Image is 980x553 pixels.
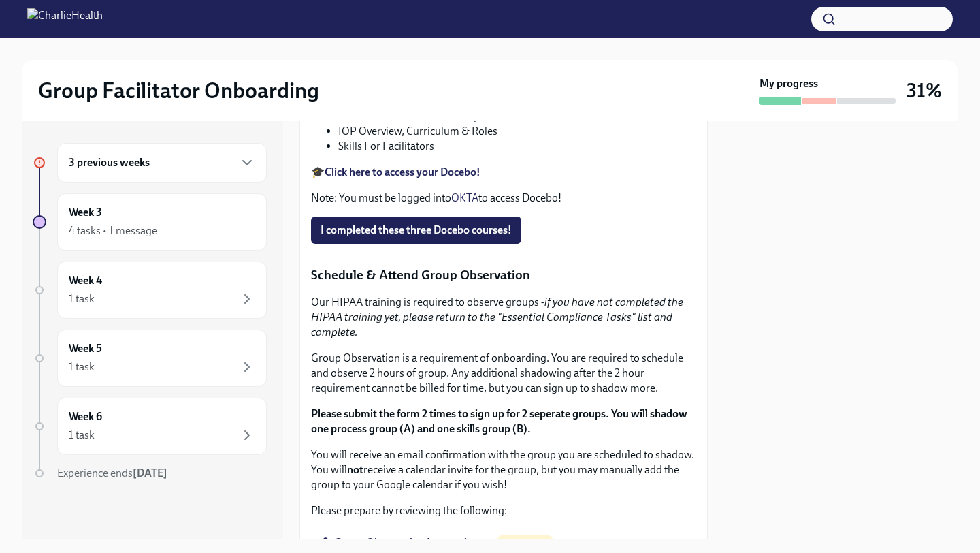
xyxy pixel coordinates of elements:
[338,139,696,154] li: Skills For Facilitators
[311,447,696,492] p: You will receive an email confirmation with the group you are scheduled to shadow. You will recei...
[33,193,267,251] a: Week 34 tasks • 1 message
[133,467,167,479] strong: [DATE]
[906,78,942,103] h3: 31%
[69,360,95,375] div: 1 task
[321,223,512,237] span: I completed these three Docebo courses!
[69,205,102,220] h6: Week 3
[57,143,267,183] div: 3 previous weeks
[69,341,102,356] h6: Week 5
[311,503,696,518] p: Please prepare by reviewing the following:
[311,295,696,340] p: Our HIPAA training is required to observe groups -
[311,351,696,396] p: Group Observation is a requirement of onboarding. You are required to schedule and observe 2 hour...
[311,296,683,338] em: if you have not completed the HIPAA training yet, please return to the "Essential Compliance Task...
[347,463,363,476] strong: not
[69,223,157,238] div: 4 tasks • 1 message
[69,155,150,170] h6: 3 previous weeks
[69,409,102,424] h6: Week 6
[38,77,319,104] h2: Group Facilitator Onboarding
[338,124,696,139] li: IOP Overview, Curriculum & Roles
[759,76,818,91] strong: My progress
[496,537,554,548] span: Not visited
[33,330,267,387] a: Week 51 task
[69,273,102,288] h6: Week 4
[325,165,480,178] a: Click here to access your Docebo!
[69,428,95,443] div: 1 task
[321,536,484,550] span: Group Observation Instructions
[33,398,267,455] a: Week 61 task
[311,217,521,244] button: I completed these three Docebo courses!
[27,8,103,30] img: CharlieHealth
[451,191,478,204] a: OKTA
[69,291,95,306] div: 1 task
[57,467,167,479] span: Experience ends
[311,191,696,206] p: Note: You must be logged into to access Docebo!
[33,262,267,319] a: Week 41 task
[311,266,696,284] p: Schedule & Attend Group Observation
[311,407,687,435] strong: Please submit the form 2 times to sign up for 2 seperate groups. You will shadow one process grou...
[311,165,696,180] p: 🎓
